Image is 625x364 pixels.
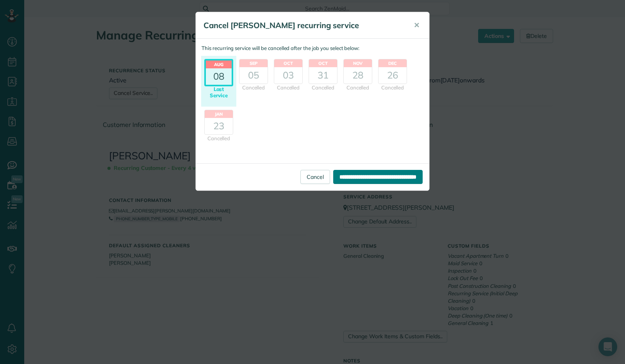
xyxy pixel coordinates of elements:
div: 31 [309,67,337,84]
header: Oct [309,59,337,67]
div: 08 [206,68,232,85]
p: This recurring service will be cancelled after the job you select below: [202,45,423,52]
div: 05 [239,67,268,84]
header: Sep [239,59,268,67]
div: 28 [344,67,372,84]
div: Cancelled [204,135,233,142]
div: Cancelled [343,84,372,91]
header: Dec [379,59,407,67]
header: Jan [205,110,233,118]
header: Oct [274,59,302,67]
div: 03 [274,67,302,84]
span: ✕ [414,21,420,30]
div: Cancelled [239,84,268,91]
div: Cancelled [274,84,303,91]
header: Aug [206,61,232,68]
h5: Cancel [PERSON_NAME] recurring service [204,20,403,31]
div: 26 [379,67,407,84]
a: Cancel [300,170,330,184]
div: Cancelled [309,84,337,91]
div: Last Service [204,86,233,98]
div: 23 [205,118,233,134]
div: Cancelled [378,84,407,91]
header: Nov [344,59,372,67]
